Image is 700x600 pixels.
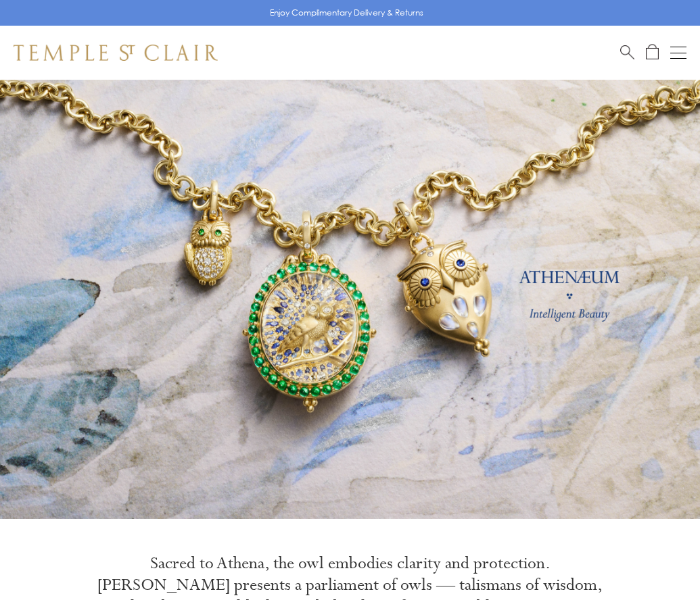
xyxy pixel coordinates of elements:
a: Open Shopping Bag [646,44,659,61]
button: Open navigation [670,45,686,61]
p: Enjoy Complimentary Delivery & Returns [270,6,423,20]
img: Temple St. Clair [14,45,218,61]
a: Search [620,44,634,61]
